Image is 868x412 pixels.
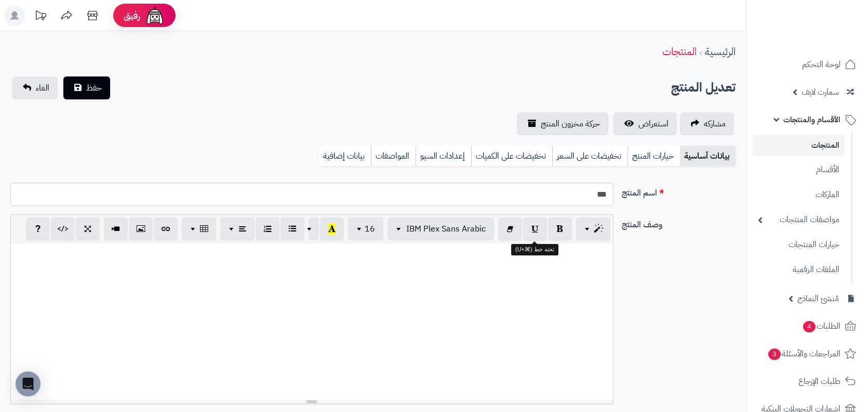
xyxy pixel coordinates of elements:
[705,44,736,59] a: الرئيسية
[753,341,862,366] a: المراجعات والأسئلة3
[124,9,140,22] span: رفيق
[28,5,54,29] a: تحديثات المنصة
[541,118,600,130] span: حركة مخزون المنتج
[144,5,165,26] img: ai-face.png
[704,118,726,130] span: مشاركه
[671,77,736,98] h2: تعديل المنتج
[348,217,383,240] button: 16
[86,82,102,94] span: حفظ
[12,76,58,99] a: الغاء
[753,159,845,181] a: الأقسام
[753,209,845,231] a: مواصفات المنتجات
[319,146,371,166] a: بيانات إضافية
[753,259,845,281] a: الملفات الرقمية
[753,314,862,339] a: الطلبات4
[406,223,486,235] span: IBM Plex Sans Arabic
[753,135,845,156] a: المنتجات
[471,146,552,166] a: تخفيضات على الكميات
[680,112,734,135] a: مشاركه
[618,214,740,231] label: وصف المنتج
[753,234,845,256] a: خيارات المنتجات
[767,346,840,361] span: المراجعات والأسئلة
[802,57,840,72] span: لوحة التحكم
[371,146,416,166] a: المواصفات
[798,374,840,389] span: طلبات الإرجاع
[388,217,494,240] button: IBM Plex Sans Arabic
[802,319,840,333] span: الطلبات
[803,321,816,332] span: 4
[63,76,110,99] button: حفظ
[753,52,862,77] a: لوحة التحكم
[662,44,697,59] a: المنتجات
[783,112,840,127] span: الأقسام والمنتجات
[16,371,41,396] div: Open Intercom Messenger
[552,146,627,166] a: تخفيضات على السعر
[511,244,558,255] div: تحته خط (⌘+U)
[768,349,781,360] span: 3
[638,118,669,130] span: استعراض
[416,146,471,166] a: إعدادات السيو
[753,369,862,394] a: طلبات الإرجاع
[627,146,680,166] a: خيارات المنتج
[365,223,375,235] span: 16
[680,146,736,166] a: بيانات أساسية
[36,82,49,94] span: الغاء
[797,291,839,306] span: مُنشئ النماذج
[517,112,608,135] a: حركة مخزون المنتج
[613,112,677,135] a: استعراض
[618,183,740,199] label: اسم المنتج
[753,184,845,206] a: الماركات
[802,85,839,99] span: سمارت لايف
